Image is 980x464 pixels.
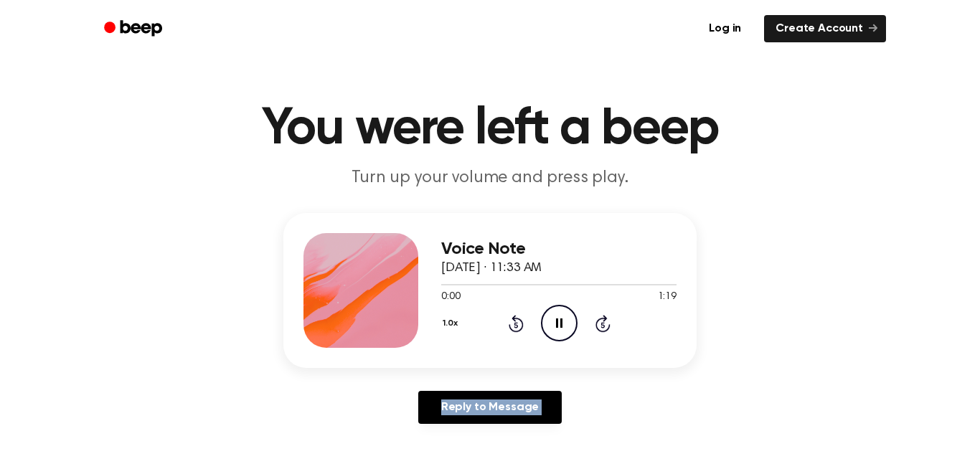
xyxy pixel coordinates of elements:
h3: Voice Note [441,240,677,259]
h1: You were left a beep [123,103,857,155]
a: Log in [694,12,755,45]
a: Beep [94,15,175,43]
a: Reply to Message [418,391,562,424]
span: [DATE] · 11:33 AM [441,262,542,275]
a: Create Account [764,15,886,42]
span: 0:00 [441,290,460,305]
span: 1:19 [658,290,677,305]
p: Turn up your volume and press play. [215,166,765,190]
button: 1.0x [441,311,463,336]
